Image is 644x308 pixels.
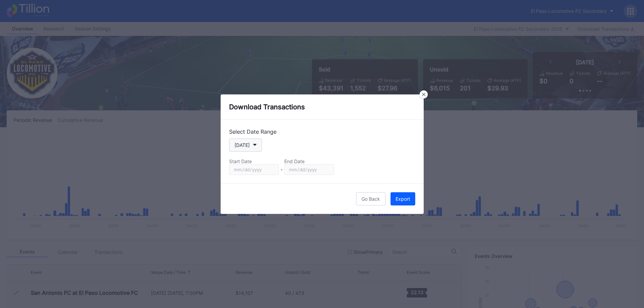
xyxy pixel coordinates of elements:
[396,196,410,202] div: Export
[229,138,262,152] button: [DATE]
[221,94,424,120] div: Download Transactions
[361,196,380,202] div: Go Back
[229,128,415,135] div: Select Date Range
[281,167,283,172] div: -
[229,158,279,164] div: Start Date
[356,192,385,205] button: Go Back
[284,158,334,164] div: End Date
[235,142,250,148] div: [DATE]
[391,192,415,205] button: Export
